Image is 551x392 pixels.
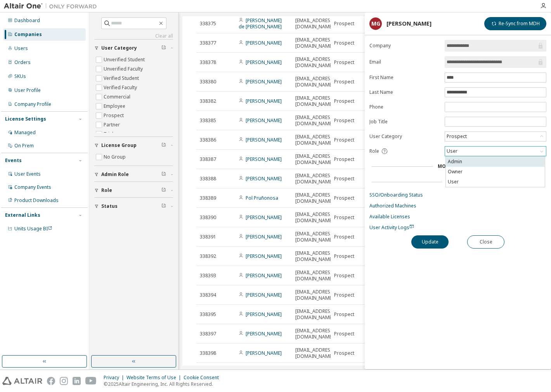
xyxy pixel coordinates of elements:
span: 338380 [200,79,216,85]
span: 338395 [200,311,216,318]
span: More Details [438,163,473,169]
span: Prospect [334,21,354,27]
label: Employee [104,102,127,111]
span: Clear filter [161,171,166,178]
span: Role [101,187,112,193]
button: Status [94,198,173,215]
span: User Activity Logs [369,224,414,231]
span: [EMAIL_ADDRESS][DOMAIN_NAME] [295,76,334,88]
div: SKUs [14,73,26,79]
span: Prospect [334,253,354,259]
div: External Links [5,212,40,218]
a: [PERSON_NAME] [246,350,282,356]
div: Product Downloads [14,197,59,204]
a: SSO/Onboarding Status [369,192,546,198]
span: 338388 [200,176,216,182]
div: Events [5,157,22,164]
li: Owner [446,167,545,177]
label: Partner [104,120,121,130]
button: Re-Sync from MDH [484,17,546,30]
img: altair_logo.svg [2,377,42,385]
label: Commercial [104,92,132,102]
div: Companies [14,31,42,38]
button: Admin Role [94,166,173,183]
span: Clear filter [161,187,166,193]
span: 338391 [200,234,216,240]
a: [PERSON_NAME] [246,117,282,124]
span: Units Usage BI [14,225,52,232]
span: Prospect [334,273,354,279]
span: [EMAIL_ADDRESS][DOMAIN_NAME] [295,173,334,185]
span: 338393 [200,273,216,279]
span: 338387 [200,156,216,162]
span: 338375 [200,21,216,27]
span: Clear filter [161,142,166,149]
span: Prospect [334,40,354,46]
div: User Profile [14,87,41,93]
span: 338390 [200,214,216,221]
div: User [445,147,459,155]
span: 338378 [200,59,216,66]
img: Altair One [4,2,101,10]
span: [EMAIL_ADDRESS][DOMAIN_NAME] [295,17,334,30]
label: Prospect [104,111,125,120]
span: Prospect [334,331,354,337]
span: [EMAIL_ADDRESS][DOMAIN_NAME] [295,211,334,224]
div: Prospect [445,132,546,141]
a: [PERSON_NAME] [246,175,282,182]
span: [EMAIL_ADDRESS][DOMAIN_NAME] [295,56,334,69]
span: [EMAIL_ADDRESS][DOMAIN_NAME] [295,134,334,146]
a: Available Licenses [369,214,546,220]
span: Prospect [334,137,354,143]
label: User Category [369,133,440,140]
label: Unverified Student [104,55,146,64]
img: youtube.svg [85,377,97,385]
li: User [446,177,545,187]
a: [PERSON_NAME] [246,311,282,318]
span: [EMAIL_ADDRESS][DOMAIN_NAME] [295,37,334,49]
div: Company Profile [14,101,51,107]
a: Pol Pruñonosa [246,195,278,201]
label: Phone [369,104,440,110]
span: 338382 [200,98,216,104]
span: 338397 [200,331,216,337]
a: [PERSON_NAME] [246,59,282,66]
a: [PERSON_NAME] [246,136,282,143]
span: 338398 [200,350,216,356]
span: 338392 [200,253,216,259]
label: Email [369,59,440,65]
li: Admin [446,157,545,167]
span: [EMAIL_ADDRESS][DOMAIN_NAME] [295,250,334,262]
a: [PERSON_NAME] [246,98,282,104]
span: [EMAIL_ADDRESS][DOMAIN_NAME] [295,289,334,301]
span: [EMAIL_ADDRESS][DOMAIN_NAME] [295,192,334,204]
a: Clear all [94,33,173,39]
a: [PERSON_NAME] [246,253,282,259]
button: Update [411,235,449,249]
span: Status [101,203,118,209]
label: Job Title [369,119,440,125]
span: Prospect [334,234,354,240]
span: Admin Role [101,171,129,178]
span: License Group [101,142,137,149]
span: Clear filter [161,203,166,209]
span: 338386 [200,137,216,143]
span: 338377 [200,40,216,46]
a: [PERSON_NAME] [246,272,282,279]
span: Clear filter [161,45,166,51]
a: [PERSON_NAME] de [PERSON_NAME] [239,17,282,30]
div: Prospect [445,132,468,141]
img: instagram.svg [60,377,68,385]
div: Privacy [104,375,126,381]
button: User Category [94,40,173,57]
span: [EMAIL_ADDRESS][DOMAIN_NAME] [295,114,334,127]
span: 338385 [200,117,216,124]
span: Prospect [334,117,354,124]
div: [PERSON_NAME] [386,21,431,27]
span: Prospect [334,59,354,66]
label: Company [369,43,440,49]
span: Role [369,148,379,154]
span: [EMAIL_ADDRESS][DOMAIN_NAME] [295,95,334,107]
div: Company Events [14,184,51,190]
div: On Prem [14,143,34,149]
